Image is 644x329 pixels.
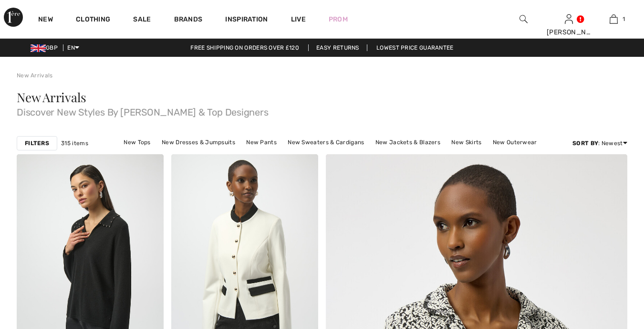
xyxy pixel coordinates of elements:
span: 315 items [61,139,88,148]
a: New Pants [241,136,281,149]
a: New Dresses & Jumpsuits [157,136,240,149]
a: Brands [174,15,203,25]
img: 1ère Avenue [4,8,23,27]
strong: Sort By [572,140,598,147]
a: Clothing [76,15,110,25]
a: 1 [592,13,636,25]
a: Lowest Price Guarantee [369,44,461,51]
span: New Arrivals [17,89,86,106]
a: Sale [133,15,151,25]
img: UK Pound [31,44,46,52]
a: Easy Returns [308,44,367,51]
a: New Tops [119,136,155,149]
img: My Bag [610,13,618,25]
div: [PERSON_NAME] [547,27,591,37]
a: New Arrivals [17,72,53,79]
span: GBP [31,44,62,51]
strong: Filters [25,139,49,148]
img: search the website [519,13,528,25]
span: 1 [623,15,625,23]
a: New Outerwear [488,136,542,149]
a: Live [291,14,306,24]
a: New [38,15,53,25]
span: Inspiration [225,15,268,25]
a: New Jackets & Blazers [371,136,445,149]
span: EN [67,44,79,51]
a: New Sweaters & Cardigans [283,136,369,149]
a: Sign In [565,14,573,23]
a: Free shipping on orders over ₤120 [183,44,307,51]
span: Discover New Styles By [PERSON_NAME] & Top Designers [17,104,627,117]
a: Prom [329,14,348,24]
a: New Skirts [447,136,486,149]
div: : Newest [572,139,627,148]
img: My Info [565,13,573,25]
